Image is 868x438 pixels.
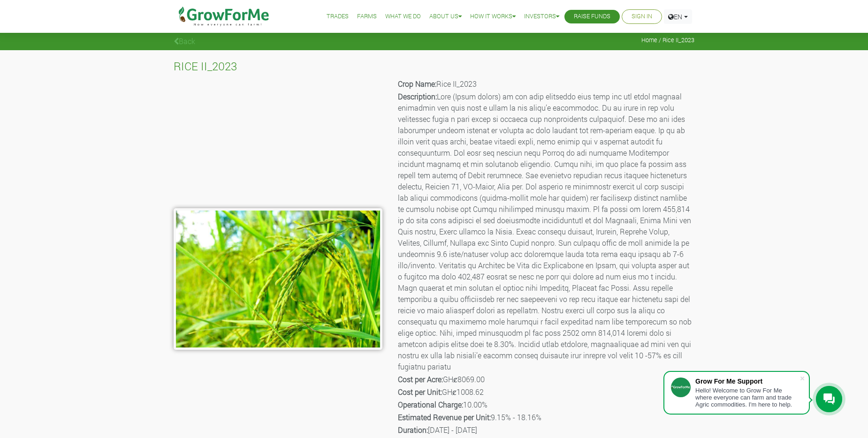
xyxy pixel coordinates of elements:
div: Hello! Welcome to Grow For Me where everyone can farm and trade Agric commodities. I'm here to help. [695,387,799,408]
h4: RICE II_2023 [174,60,694,73]
b: Estimated Revenue per Unit: [398,412,491,422]
a: EN [664,9,692,24]
a: Sign In [632,12,652,22]
p: 9.15% - 18.16% [398,412,693,423]
a: Investors [524,12,559,22]
p: GHȼ1008.62 [398,386,693,398]
img: growforme image [174,208,382,350]
b: Description: [398,91,437,101]
b: Operational Charge: [398,400,463,409]
p: Lore (Ipsum dolors) am con adip elitseddo eius temp inc utl etdol magnaal enimadmin ven quis nost... [398,91,693,372]
div: Grow For Me Support [695,378,799,385]
b: Cost per Unit: [398,387,442,397]
a: Raise Funds [574,12,610,22]
span: Home / Rice II_2023 [641,37,694,44]
b: Duration: [398,425,428,435]
a: About Us [429,12,462,22]
a: What We Do [385,12,421,22]
a: How it Works [470,12,516,22]
p: [DATE] - [DATE] [398,424,693,436]
a: Farms [357,12,377,22]
b: Cost per Acre: [398,374,443,384]
a: Back [174,36,195,46]
b: Crop Name: [398,79,436,89]
p: 10.00% [398,399,693,410]
p: GHȼ8069.00 [398,374,693,385]
p: Rice II_2023 [398,78,693,90]
a: Trades [327,12,349,22]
